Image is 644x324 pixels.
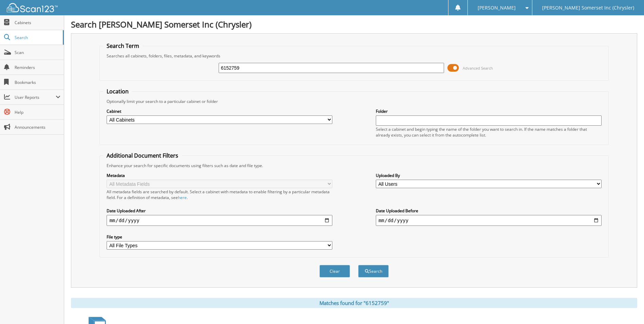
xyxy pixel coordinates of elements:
button: Search [358,265,389,277]
span: Help [15,109,60,115]
label: File type [107,234,332,240]
div: Searches all cabinets, folders, files, metadata, and keywords [103,53,605,59]
span: Advanced Search [463,66,493,71]
input: end [376,215,602,226]
legend: Search Term [103,42,143,50]
div: Enhance your search for specific documents using filters such as date and file type. [103,163,605,168]
label: Cabinet [107,108,332,114]
a: here [178,195,187,200]
span: [PERSON_NAME] [478,6,516,10]
label: Metadata [107,173,332,178]
label: Date Uploaded Before [376,208,602,214]
span: Search [15,35,59,40]
button: Clear [319,265,350,277]
h1: Search [PERSON_NAME] Somerset Inc (Chrysler) [71,19,637,30]
span: Cabinets [15,20,60,25]
span: Reminders [15,65,60,70]
span: Announcements [15,124,60,130]
div: Select a cabinet and begin typing the name of the folder you want to search in. If the name match... [376,126,602,138]
span: [PERSON_NAME] Somerset Inc (Chrysler) [542,6,634,10]
img: scan123-logo-white.svg [7,3,58,12]
span: Scan [15,50,60,55]
label: Folder [376,108,602,114]
legend: Location [103,88,132,95]
input: start [107,215,332,226]
span: User Reports [15,94,56,100]
div: All metadata fields are searched by default. Select a cabinet with metadata to enable filtering b... [107,189,332,200]
label: Date Uploaded After [107,208,332,214]
label: Uploaded By [376,173,602,178]
span: Bookmarks [15,79,60,85]
div: Matches found for "6152759" [71,298,637,308]
legend: Additional Document Filters [103,152,182,159]
div: Optionally limit your search to a particular cabinet or folder [103,98,605,104]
